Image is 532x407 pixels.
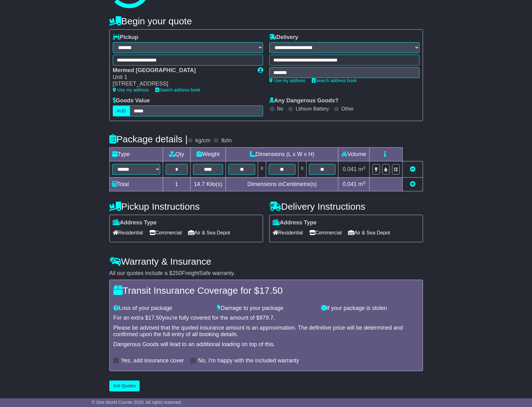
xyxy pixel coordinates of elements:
button: Get Quotes [109,380,140,391]
a: Search address book [155,87,200,92]
td: Total [109,178,163,191]
label: Delivery [269,34,298,41]
span: Air & Sea Depot [188,228,230,238]
div: For an extra $ you're fully covered for the amount of $ . [113,315,419,321]
a: Add new item [410,181,415,187]
td: Type [109,148,163,161]
div: [STREET_ADDRESS] [113,81,251,87]
label: Yes, add insurance cover [121,357,184,364]
h4: Begin your quote [109,16,423,26]
span: 0.041 [343,181,357,187]
label: Any Dangerous Goods? [269,97,339,104]
span: m [358,181,365,187]
label: kg/cm [195,137,210,144]
a: Use my address [113,87,149,92]
span: 17.50 [259,285,283,296]
div: Mermed [GEOGRAPHIC_DATA] [113,67,251,74]
td: Weight [191,148,226,161]
label: Lithium Battery [296,106,329,112]
label: No, I'm happy with the included warranty [198,357,299,364]
td: 1 [163,178,191,191]
span: 0.041 [343,166,357,172]
div: Damage to your package [214,305,318,312]
h4: Package details | [109,134,188,144]
div: Loss of your package [110,305,214,312]
a: Remove this item [410,166,415,172]
label: Goods Value [113,97,150,104]
span: Residential [273,228,303,238]
span: Air & Sea Depot [348,228,390,238]
span: Commercial [149,228,182,238]
sup: 3 [363,180,365,185]
span: 14.7 [194,181,205,187]
a: Use my address [269,78,306,83]
label: No [277,106,283,112]
div: Please be advised that the quoted insurance amount is an approximation. The definitive price will... [113,325,419,338]
div: Dangerous Goods will lead to an additional loading on top of this. [113,341,419,348]
td: Qty [163,148,191,161]
span: 17.50 [148,315,162,321]
label: AUD [113,105,130,116]
span: © One World Courier 2025. All rights reserved. [92,400,182,405]
sup: 3 [363,165,365,170]
td: x [258,161,266,178]
td: x [298,161,306,178]
span: 979.7 [259,315,273,321]
span: Commercial [309,228,342,238]
label: Address Type [113,219,157,226]
span: Residential [113,228,143,238]
td: Dimensions in Centimetre(s) [226,178,338,191]
label: Other [341,106,354,112]
span: 250 [172,270,182,276]
td: Dimensions (L x W x H) [226,148,338,161]
td: Volume [338,148,370,161]
label: Address Type [273,219,317,226]
div: If your package is stolen [318,305,422,312]
div: Unit 1 [113,74,251,81]
h4: Warranty & Insurance [109,256,423,267]
div: All our quotes include a $ FreightSafe warranty. [109,270,423,277]
td: Kilo(s) [191,178,226,191]
h4: Delivery Instructions [269,201,423,212]
label: Pickup [113,34,138,41]
h4: Pickup Instructions [109,201,263,212]
label: lb/in [221,137,231,144]
a: Search address book [312,78,357,83]
span: m [358,166,365,172]
h4: Transit Insurance Coverage for $ [113,285,419,296]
